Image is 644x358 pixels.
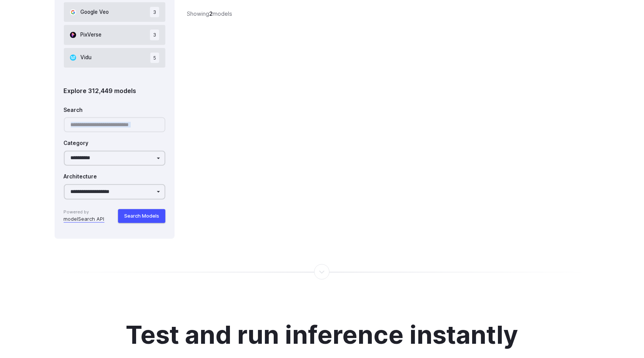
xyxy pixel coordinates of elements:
[126,321,518,349] h2: Test and run inference instantly
[64,48,166,68] button: Vidu 5
[118,209,165,223] button: Search Models
[81,8,109,17] span: Google Veo
[64,2,166,22] button: Google Veo 3
[64,106,83,115] label: Search
[64,139,89,148] label: Category
[64,173,97,181] label: Architecture
[209,10,213,17] strong: 2
[81,53,92,62] span: Vidu
[64,209,105,216] span: Powered by
[150,7,159,17] span: 3
[64,151,166,166] select: Category
[64,25,166,45] button: PixVerse 3
[81,31,102,39] span: PixVerse
[64,184,166,199] select: Architecture
[187,9,232,18] div: Showing models
[150,30,159,40] span: 3
[64,215,105,223] a: modelSearch API
[150,53,159,63] span: 5
[64,86,166,96] div: Explore 312,449 models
